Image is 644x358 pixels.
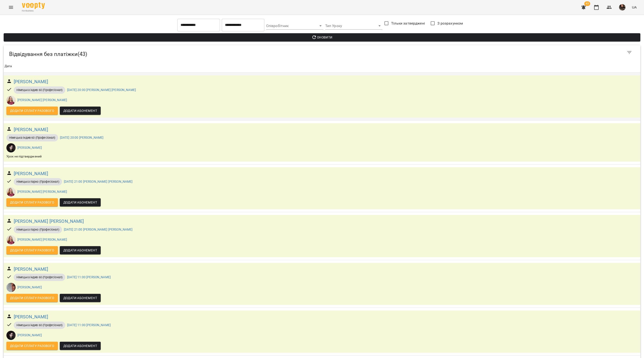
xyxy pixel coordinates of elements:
[14,218,84,225] a: [PERSON_NAME] [PERSON_NAME]
[67,88,136,92] a: [DATE] 20:00 [PERSON_NAME] [PERSON_NAME]
[60,294,101,302] button: Додати Абонемент
[6,246,58,254] button: Додати сплату разового
[17,285,42,289] a: [PERSON_NAME]
[6,283,16,292] img: Гута Оксана Анатоліївна
[10,295,54,301] span: Додати сплату разового
[6,198,58,207] button: Додати сплату разового
[6,331,16,340] img: Луцюк Александра Андріївна
[14,126,48,133] a: [PERSON_NAME]
[60,107,101,115] button: Додати Абонемент
[60,246,101,254] button: Додати Абонемент
[619,4,625,11] img: 50c54b37278f070f9d74a627e50a0a9b.jpg
[67,275,111,279] a: [DATE] 11:00 [PERSON_NAME]
[63,343,97,349] span: Додати Абонемент
[14,266,48,273] a: [PERSON_NAME]
[60,198,101,207] button: Додати Абонемент
[437,21,463,26] span: З розрахунком
[6,107,58,115] button: Додати сплату разового
[5,63,12,69] div: Дата
[14,323,65,327] span: Німецька індив 60 (Професіонал)
[64,180,133,183] a: [DATE] 21:00 [PERSON_NAME] [PERSON_NAME]
[63,108,97,113] span: Додати Абонемент
[14,275,65,279] span: Німецька індив 60 (Професіонал)
[17,190,67,193] a: [PERSON_NAME] [PERSON_NAME]
[14,78,48,85] a: [PERSON_NAME]
[6,187,16,196] img: Мокієвець Альона Вікторівна
[10,343,54,349] span: Додати сплату разового
[6,136,58,140] span: Німецька індив 60 (Професіонал)
[14,88,65,92] span: Німецька індив 60 (Професіонал)
[14,313,48,320] a: [PERSON_NAME]
[5,63,639,69] span: Дата
[14,170,48,177] a: [PERSON_NAME]
[630,3,639,11] button: UA
[6,96,16,105] img: Мокієвець Альона Вікторівна
[6,143,16,152] img: Луцюк Александра Андріївна
[5,2,16,13] button: Menu
[9,51,356,58] h5: Відвідування без платіжки ( 43 )
[10,200,54,205] span: Додати сплату разового
[6,294,58,302] button: Додати сплату разового
[63,200,97,205] span: Додати Абонемент
[391,21,425,26] span: Тільки затверджені
[4,45,640,60] div: Table Toolbar
[6,342,58,350] button: Додати сплату разового
[22,9,45,12] span: For Business
[584,1,590,6] span: 43
[14,228,62,232] span: Німецька парно (Професіонал)
[17,146,42,149] a: [PERSON_NAME]
[63,295,97,301] span: Додати Абонемент
[67,323,111,327] a: [DATE] 11:00 [PERSON_NAME]
[17,333,42,337] a: [PERSON_NAME]
[5,153,43,160] div: Урок не підтверджений
[22,2,45,9] img: Voopty Logo
[624,47,635,58] button: Фільтр
[63,248,97,253] span: Додати Абонемент
[17,238,67,241] a: [PERSON_NAME] [PERSON_NAME]
[60,136,104,139] a: [DATE] 20:00 [PERSON_NAME]
[7,35,637,40] span: Оновити
[64,228,133,231] a: [DATE] 21:00 [PERSON_NAME] [PERSON_NAME]
[60,342,101,350] button: Додати Абонемент
[14,180,62,184] span: Німецька парно (Професіонал)
[5,63,12,69] div: Sort
[4,33,640,41] button: Оновити
[10,248,54,253] span: Додати сплату разового
[10,108,54,113] span: Додати сплату разового
[632,5,637,10] span: UA
[6,235,16,244] img: Мокієвець Альона Вікторівна
[17,98,67,102] a: [PERSON_NAME] [PERSON_NAME]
